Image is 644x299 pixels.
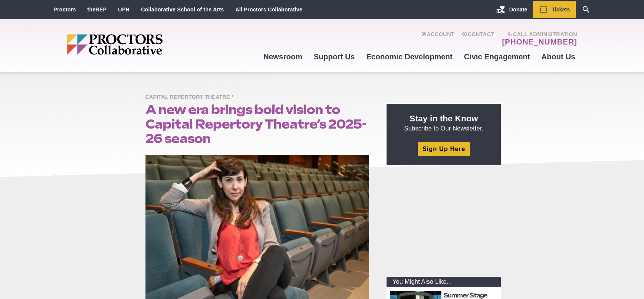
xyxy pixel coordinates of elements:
[502,37,577,46] a: [PHONE_NUMBER]
[145,93,238,102] span: Capital Repertory Theatre *
[87,6,107,13] a: theREP
[462,31,494,46] a: Contact
[387,277,501,287] div: You Might Also Like...
[308,46,361,67] a: Support Us
[458,46,535,67] a: Civic Engagement
[145,94,238,100] a: Capital Repertory Theatre *
[387,174,501,269] iframe: Advertisement
[54,6,76,13] a: Proctors
[235,6,302,13] a: All Proctors Collaborative
[533,1,576,18] a: Tickets
[418,142,470,156] a: Sign Up Here
[536,46,581,67] a: About Us
[67,34,221,55] img: Proctors logo
[500,31,577,37] span: Call Administration
[118,6,129,13] a: UPH
[491,1,533,18] a: Donate
[396,113,492,133] p: Subscribe to Our Newsletter.
[145,102,369,146] h1: A new era brings bold vision to Capital Repertory Theatre’s 2025-26 season
[410,114,478,123] strong: Stay in the Know
[576,1,596,18] a: Search
[421,31,454,46] a: Account
[509,6,527,13] span: Donate
[552,6,570,13] span: Tickets
[257,46,308,67] a: Newsroom
[141,6,224,13] a: Collaborative School of the Arts
[361,46,459,67] a: Economic Development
